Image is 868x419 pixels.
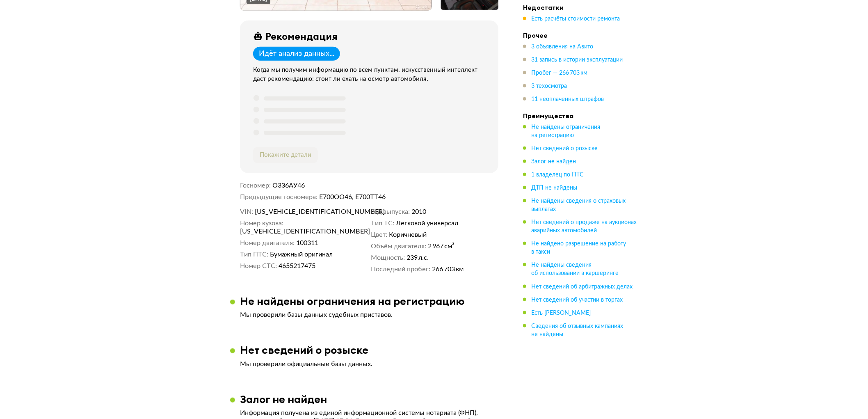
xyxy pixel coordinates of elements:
span: Есть расчёты стоимости ремонта [531,16,620,22]
span: Нет сведений о розыске [531,146,598,151]
span: Не найдены ограничения на регистрацию [531,124,600,138]
dt: Мощность [371,254,405,262]
div: Когда мы получим информацию по всем пунктам, искусственный интеллект даст рекомендацию: стоит ли ... [253,66,489,84]
dt: Цвет [371,231,387,239]
span: Нет сведений об участии в торгах [531,297,623,302]
h4: Преимущества [523,112,638,120]
h4: Прочее [523,31,638,39]
span: Не найдены сведения о страховых выплатах [531,198,626,212]
span: Не найдено разрешение на работу в такси [531,241,626,255]
span: 239 л.с. [407,254,429,262]
span: 2010 [412,208,427,216]
dt: Номер СТС [240,262,277,270]
span: Коричневый [389,231,427,239]
span: Покажите детали [260,152,311,158]
span: [US_VEHICLE_IDENTIFICATION_NUMBER] [255,208,349,216]
dt: Номер двигателя [240,239,295,247]
p: Мы проверили официальные базы данных. [240,360,498,368]
span: ДТП не найдены [531,185,577,191]
span: Есть [PERSON_NAME] [531,310,591,316]
span: 3 объявления на Авито [531,44,593,50]
div: Рекомендация [265,30,338,42]
span: 4655217475 [279,262,316,270]
span: [US_VEHICLE_IDENTIFICATION_NUMBER] [240,227,334,236]
h3: Нет сведений о розыске [240,343,368,356]
dt: Год выпуска [371,208,410,216]
dt: VIN [240,208,253,216]
p: Мы проверили базы данных судебных приставов. [240,311,498,319]
span: О336АУ46 [273,182,305,189]
div: Идёт анализ данных... [259,49,334,58]
span: Нет сведений о продаже на аукционах аварийных автомобилей [531,220,637,234]
span: Не найдены сведения об использовании в каршеринге [531,262,619,276]
span: 1 владелец по ПТС [531,172,584,178]
span: 100311 [297,239,319,247]
span: 31 запись в истории эксплуатации [531,57,623,63]
button: Покажите детали [253,147,318,163]
h3: Не найдены ограничения на регистрацию [240,295,465,307]
dt: Тип ТС [371,219,394,227]
dt: Тип ПТС [240,250,268,259]
span: 11 неоплаченных штрафов [531,96,604,102]
h3: Залог не найден [240,393,327,405]
span: Бумажный оригинал [270,250,333,259]
span: Нет сведений об арбитражных делах [531,284,633,289]
dt: Последний пробег [371,265,430,273]
span: Сведения об отзывных кампаниях не найдены [531,323,623,337]
dt: Объём двигателя [371,242,426,250]
span: 2 967 см³ [428,242,455,250]
span: Пробег — 266 703 км [531,70,587,76]
dt: Госномер [240,181,271,190]
span: 266 703 км [432,265,464,273]
dd: Е700ОО46, Е700ТТ46 [320,193,499,201]
span: Легковой универсал [396,219,459,227]
dt: Номер кузова [240,219,283,227]
span: Залог не найден [531,159,576,165]
span: 3 техосмотра [531,83,567,89]
h4: Недостатки [523,3,638,11]
dt: Предыдущие госномера [240,193,318,201]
